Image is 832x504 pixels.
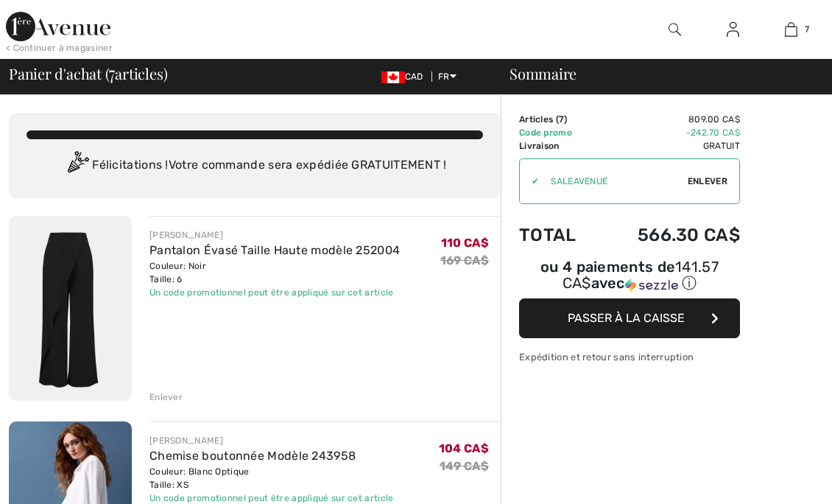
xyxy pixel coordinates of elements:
td: Code promo [519,126,598,139]
span: Panier d'achat ( articles) [9,66,167,81]
img: Mon panier [785,21,797,38]
td: Articles ( ) [519,113,598,126]
td: Gratuit [598,139,740,153]
span: 7 [805,23,809,36]
span: Passer à la caisse [568,311,685,325]
span: FR [438,71,456,82]
span: Enlever [688,175,727,188]
div: ou 4 paiements de141.57 CA$avecSezzle Cliquez pour en savoir plus sur Sezzle [519,260,740,298]
div: Couleur: Blanc Optique Taille: XS [149,465,394,491]
td: Livraison [519,139,598,153]
div: [PERSON_NAME] [149,228,400,242]
td: 566.30 CA$ [598,210,740,260]
div: Enlever [149,391,183,404]
img: Congratulation2.svg [63,151,92,181]
img: recherche [669,21,681,38]
a: Pantalon Évasé Taille Haute modèle 252004 [149,243,400,257]
div: ✔ [520,175,539,188]
a: Chemise boutonnée Modèle 243958 [149,449,356,463]
img: Pantalon Évasé Taille Haute modèle 252004 [9,216,132,401]
div: < Continuer à magasiner [6,41,113,55]
img: Mes infos [727,21,739,38]
a: 7 [763,21,819,38]
span: 110 CA$ [441,236,489,250]
span: 7 [109,63,115,82]
span: 7 [559,114,564,125]
img: 1ère Avenue [6,12,110,41]
div: [PERSON_NAME] [149,434,394,447]
span: 104 CA$ [439,441,489,455]
td: Total [519,210,598,260]
span: 141.57 CA$ [563,258,719,292]
a: Se connecter [715,21,751,39]
td: -242.70 CA$ [598,126,740,139]
button: Passer à la caisse [519,298,740,338]
td: 809.00 CA$ [598,113,740,126]
div: Couleur: Noir Taille: 6 [149,259,400,286]
input: Code promo [539,159,688,203]
span: CAD [381,71,429,82]
img: Sezzle [625,279,678,292]
div: Félicitations ! Votre commande sera expédiée GRATUITEMENT ! [27,151,483,181]
div: Un code promotionnel peut être appliqué sur cet article [149,286,400,299]
img: Canadian Dollar [381,71,405,83]
div: ou 4 paiements de avec [519,260,740,293]
s: 149 CA$ [440,459,489,473]
div: Sommaire [492,66,823,81]
div: Expédition et retour sans interruption [519,350,740,364]
s: 169 CA$ [440,253,489,267]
